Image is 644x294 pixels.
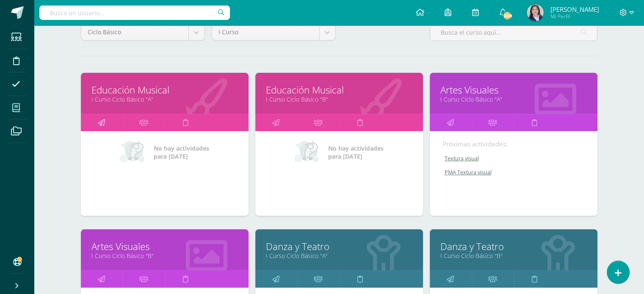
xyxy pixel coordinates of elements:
[440,95,587,103] a: I Curso Ciclo Básico "A"
[266,252,412,260] a: I Curso Ciclo Básico "A"
[266,240,412,253] a: Danza y Teatro
[440,83,587,96] a: Artes Visuales
[294,140,322,165] img: no_activities_small.png
[328,144,384,160] span: No hay actividades para [DATE]
[442,140,585,148] div: Próximas actividades:
[440,252,587,260] a: I Curso Ciclo Básico "B"
[266,95,412,103] a: I Curso Ciclo Básico "B"
[39,5,230,20] input: Busca un usuario...
[503,11,512,20] span: 208
[91,83,238,96] a: Educación Musical
[218,24,313,40] span: I Curso
[91,240,238,253] a: Artes Visuales
[88,24,182,40] span: Ciclo Básico
[440,240,587,253] a: Danza y Teatro
[154,144,209,160] span: No hay actividades para [DATE]
[550,5,599,14] span: [PERSON_NAME]
[266,83,412,96] a: Educación Musical
[442,169,586,176] a: PMA Textura visual
[430,24,597,41] input: Busca el curso aquí...
[212,24,335,40] a: I Curso
[91,252,238,260] a: I Curso Ciclo Básico "B"
[91,95,238,103] a: I Curso Ciclo Básico "A"
[550,13,599,20] span: Mi Perfil
[442,155,586,162] a: Textura visual
[527,4,544,21] img: 76910bec831e7b1d48aa6c002559430a.png
[81,24,205,40] a: Ciclo Básico
[120,140,148,165] img: no_activities_small.png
